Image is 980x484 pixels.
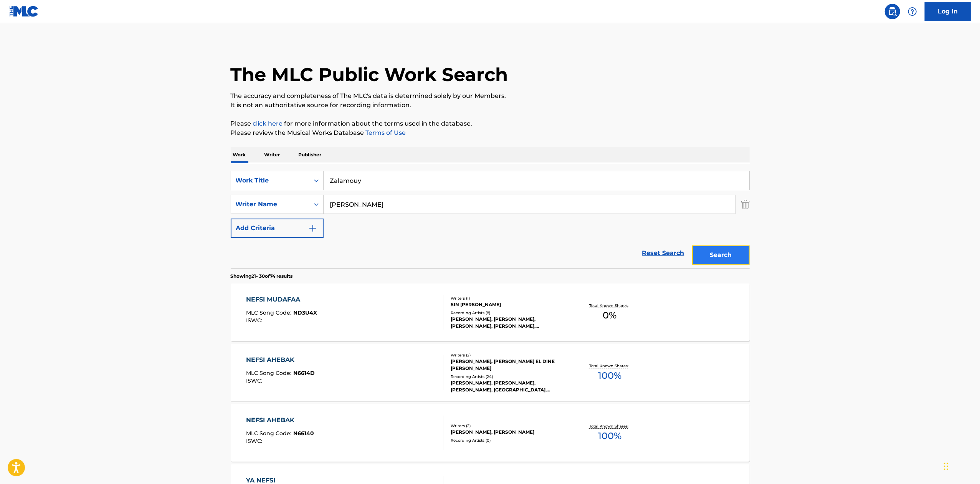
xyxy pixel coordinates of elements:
div: [PERSON_NAME], [PERSON_NAME] EL DINE [PERSON_NAME] [451,358,567,372]
img: search [888,7,897,16]
img: MLC Logo [9,6,39,17]
div: NEFSI MUDAFAA [246,295,317,304]
span: 0 % [603,308,616,322]
div: NEFSI AHEBAK [246,355,315,365]
span: MLC Song Code : [246,309,293,316]
form: Search Form [231,171,750,269]
div: [PERSON_NAME], [PERSON_NAME], [PERSON_NAME], [PERSON_NAME], [PERSON_NAME] [451,316,567,330]
div: Recording Artists ( 24 ) [451,374,567,380]
span: ND3U4X [293,309,317,316]
p: Total Known Shares: [589,303,630,308]
a: NEFSI AHEBAKMLC Song Code:N66140ISWC:Writers (2)[PERSON_NAME], [PERSON_NAME]Recording Artists (0)... [231,404,750,462]
a: Log In [925,2,971,21]
p: Showing 21 - 30 of 74 results [231,273,293,280]
div: Help [905,4,920,19]
div: Writer Name [236,200,305,209]
span: MLC Song Code : [246,430,293,437]
img: 9d2ae6d4665cec9f34b9.svg [308,224,317,233]
p: Total Known Shares: [589,363,630,369]
iframe: Chat Widget [942,447,980,484]
div: NEFSI AHEBAK [246,416,314,425]
div: Writers ( 2 ) [451,423,567,429]
p: Total Known Shares: [589,423,630,429]
div: Recording Artists ( 8 ) [451,310,567,316]
p: Please review the Musical Works Database [231,128,750,138]
div: Writers ( 1 ) [451,295,567,301]
span: 100 % [598,429,621,443]
span: ISWC : [246,438,264,444]
img: help [908,7,917,16]
button: Search [692,245,750,265]
span: N66140 [293,430,314,437]
a: NEFSI AHEBAKMLC Song Code:N6614DISWC:Writers (2)[PERSON_NAME], [PERSON_NAME] EL DINE [PERSON_NAME... [231,344,750,401]
p: It is not an authoritative source for recording information. [231,101,750,110]
div: Drag [944,455,949,478]
span: N6614D [293,370,315,376]
p: Writer [262,147,283,163]
div: [PERSON_NAME], [PERSON_NAME] [451,429,567,436]
div: Work Title [236,176,305,185]
a: Reset Search [638,245,688,262]
div: SIN [PERSON_NAME] [451,301,567,308]
p: The accuracy and completeness of The MLC's data is determined solely by our Members. [231,91,750,101]
img: Delete Criterion [741,195,750,214]
span: 100 % [598,369,621,383]
span: ISWC : [246,377,264,384]
span: MLC Song Code : [246,370,293,376]
a: click here [253,120,283,127]
div: [PERSON_NAME], [PERSON_NAME], [PERSON_NAME], [GEOGRAPHIC_DATA], [PERSON_NAME] [451,380,567,393]
div: Recording Artists ( 0 ) [451,438,567,443]
a: Terms of Use [364,129,406,136]
p: Publisher [296,147,324,163]
a: Public Search [885,4,900,19]
p: Please for more information about the terms used in the database. [231,119,750,128]
p: Work [231,147,248,163]
div: Writers ( 2 ) [451,352,567,358]
button: Add Criteria [231,219,324,238]
span: ISWC : [246,317,264,324]
a: NEFSI MUDAFAAMLC Song Code:ND3U4XISWC:Writers (1)SIN [PERSON_NAME]Recording Artists (8)[PERSON_NA... [231,283,750,341]
h1: The MLC Public Work Search [231,63,508,86]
